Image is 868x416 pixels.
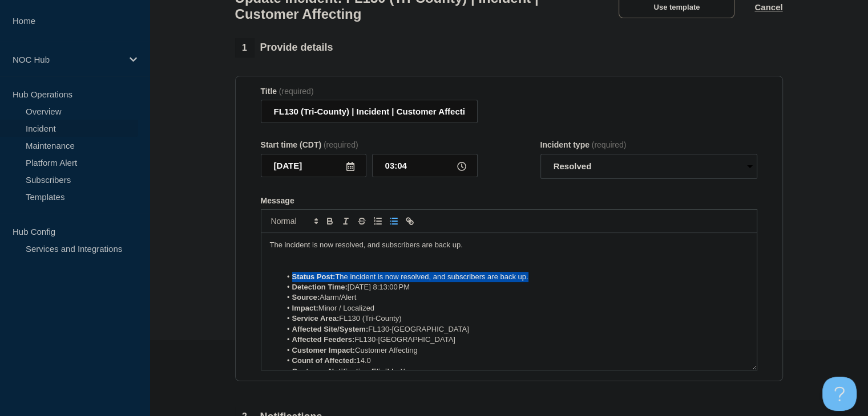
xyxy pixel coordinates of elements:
li: Customer Affecting [281,345,748,356]
input: YYYY-MM-DD [261,154,366,177]
div: Title [261,87,478,96]
li: FL130-[GEOGRAPHIC_DATA] [281,335,748,345]
select: Incident type [540,154,757,179]
iframe: Help Scout Beacon - Open [822,377,857,411]
span: (required) [279,87,314,96]
li: Minor / Localized [281,303,748,313]
li: Alarm/Alert [281,292,748,303]
li: [DATE] 8:13:00 PM [281,282,748,292]
strong: Service Area: [292,314,340,323]
li: Yes [281,366,748,377]
button: Cancel [754,2,782,12]
li: The incident is now resolved, and subscribers are back up. [281,272,748,282]
div: Message [261,233,757,370]
div: Provide details [235,38,333,58]
span: Font size [266,214,322,228]
span: (required) [592,140,627,149]
input: Title [261,100,478,123]
div: Start time (CDT) [261,140,478,149]
li: 14.0 [281,356,748,366]
strong: Count of Affected: [292,356,357,365]
button: Toggle strikethrough text [354,214,370,228]
strong: Impact: [292,304,318,312]
div: Incident type [540,140,757,149]
strong: Affected Feeders: [292,335,355,344]
strong: Affected Site/System: [292,325,369,333]
button: Toggle link [402,214,418,228]
button: Toggle ordered list [370,214,386,228]
p: The incident is now resolved, and subscribers are back up. [270,240,748,250]
div: Message [261,196,757,205]
input: HH:MM [372,154,478,177]
span: (required) [324,140,358,149]
button: Toggle bulleted list [386,214,402,228]
strong: Source: [292,293,320,301]
li: FL130-[GEOGRAPHIC_DATA] [281,324,748,335]
strong: Customer Notification Eligible: [292,367,401,376]
span: 1 [235,38,255,58]
strong: Customer Impact: [292,346,356,354]
button: Toggle italic text [338,214,354,228]
strong: Status Post: [292,272,336,281]
strong: Detection Time: [292,283,348,291]
button: Toggle bold text [322,214,338,228]
li: FL130 (Tri-County) [281,313,748,324]
p: NOC Hub [13,55,122,64]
